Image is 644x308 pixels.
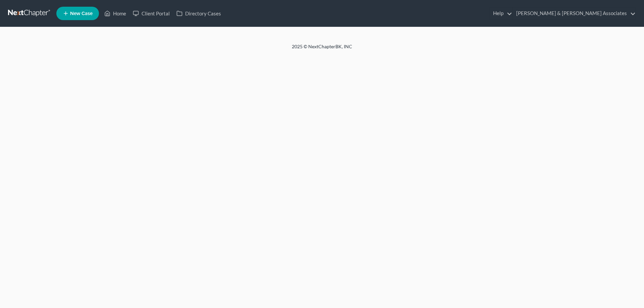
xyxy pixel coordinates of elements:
div: 2025 © NextChapterBK, INC [131,43,513,55]
a: Directory Cases [173,7,224,19]
a: Client Portal [129,7,173,19]
a: Home [101,7,129,19]
new-legal-case-button: New Case [56,7,99,20]
a: [PERSON_NAME] & [PERSON_NAME] Associates [513,7,636,19]
a: Help [490,7,512,19]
